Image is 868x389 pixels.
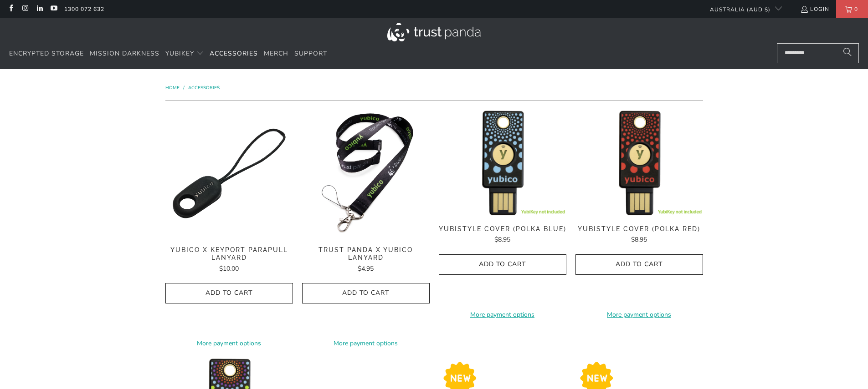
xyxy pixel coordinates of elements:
span: Accessories [210,49,258,58]
a: More payment options [575,310,703,320]
a: Trust Panda x Yubico Lanyard $4.95 [302,246,430,274]
span: $4.95 [358,264,374,273]
button: Search [836,43,859,63]
img: YubiStyle Cover (Polka Red) - Trust Panda [575,110,703,216]
span: YubiStyle Cover (Polka Red) [575,225,703,233]
span: Trust Panda x Yubico Lanyard [302,246,430,262]
span: Support [294,49,327,58]
span: $8.95 [494,235,510,244]
button: Add to Cart [575,254,703,275]
a: Trust Panda Australia on Facebook [7,5,15,13]
a: 1300 072 632 [64,4,104,14]
a: Yubico x Keyport Parapull Lanyard - Trust Panda Yubico x Keyport Parapull Lanyard - Trust Panda [165,110,293,237]
img: Trust Panda Australia [387,23,481,41]
a: Accessories [210,43,258,65]
span: Encrypted Storage [9,49,84,58]
span: Add to Cart [175,289,283,297]
a: Yubico x Keyport Parapull Lanyard $10.00 [165,246,293,274]
img: Yubico x Keyport Parapull Lanyard - Trust Panda [165,110,293,237]
a: More payment options [165,338,293,349]
img: Trust Panda Yubico Lanyard - Trust Panda [302,110,430,237]
span: Mission Darkness [90,49,159,58]
a: Support [294,43,327,65]
img: YubiStyle Cover (Polka Blue) - Trust Panda [439,110,566,216]
a: Mission Darkness [90,43,159,65]
span: Merch [264,49,288,58]
summary: YubiKey [165,43,204,65]
span: $10.00 [219,264,239,273]
a: Login [800,4,829,14]
button: Add to Cart [302,283,430,303]
span: Add to Cart [585,261,693,268]
button: Add to Cart [165,283,293,303]
a: Accessories [188,85,220,91]
a: Home [165,85,181,91]
a: More payment options [302,338,430,349]
span: / [183,85,185,91]
a: Trust Panda Australia on Instagram [21,5,29,13]
span: Yubico x Keyport Parapull Lanyard [165,246,293,262]
a: Merch [264,43,288,65]
span: YubiStyle Cover (Polka Blue) [439,225,566,233]
button: Add to Cart [439,254,566,275]
span: $8.95 [631,235,647,244]
a: Trust Panda Australia on YouTube [50,5,57,13]
a: YubiStyle Cover (Polka Blue) $8.95 [439,225,566,245]
input: Search... [777,43,859,63]
span: Add to Cart [312,289,420,297]
a: Encrypted Storage [9,43,84,65]
a: YubiStyle Cover (Polka Red) $8.95 [575,225,703,245]
a: More payment options [439,310,566,320]
span: Add to Cart [448,261,557,268]
a: Trust Panda Australia on LinkedIn [36,5,43,13]
span: YubiKey [165,49,194,58]
nav: Translation missing: en.navigation.header.main_nav [9,43,327,65]
span: Home [165,85,180,91]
